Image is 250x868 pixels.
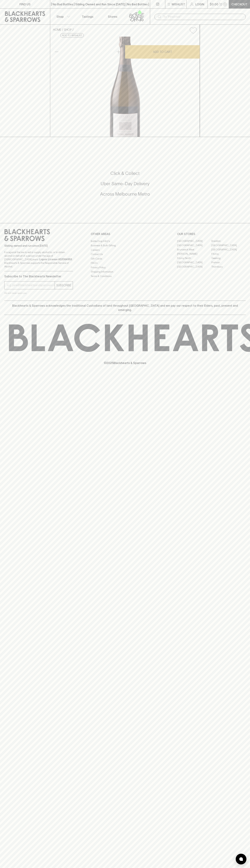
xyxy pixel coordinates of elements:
[100,9,125,24] a: Stores
[211,243,246,248] a: [GEOGRAPHIC_DATA]
[239,857,243,861] img: bubble-icon
[211,252,246,256] a: Fitzroy
[91,265,159,270] a: Privacy Policy
[91,252,159,256] a: Contact Us
[56,283,71,287] p: SUBSCRIBE
[177,239,211,243] a: [GEOGRAPHIC_DATA]
[4,274,73,278] p: Subscribe to The Blackhearts Newsletter
[108,14,117,19] p: Stores
[91,274,159,278] a: Terms & Conditions
[177,256,211,260] a: Fitzroy North
[50,37,200,137] img: 34410.png
[231,2,247,6] p: Checkout
[125,45,200,59] button: ADD TO CART
[7,282,55,288] input: e.g. jane@blackheartsandsparrows.com.au
[91,256,159,261] a: Gift Cards
[55,281,73,289] button: SUBSCRIBE
[53,28,61,31] a: HOME
[91,243,159,248] a: Business & Bulk Gifting
[177,252,211,256] a: [PERSON_NAME]
[7,303,243,312] p: Blackhearts & Sparrows acknowledges the traditional Custodians of land throughout [GEOGRAPHIC_DAT...
[4,291,73,295] p: We will never spam you
[91,270,159,274] a: Shipping Information
[177,243,211,248] a: [GEOGRAPHIC_DATA]
[177,232,246,236] p: OUR STORES
[211,239,246,243] a: Braddon
[64,28,72,31] a: SHOP
[91,232,159,236] p: OTHER AREAS
[91,239,159,243] a: Bottle Drop FAQ's
[91,261,159,265] a: FAQ's
[211,248,246,252] a: [GEOGRAPHIC_DATA]
[91,248,159,252] a: Careers
[4,244,73,248] p: Sibling owned and run since [DATE]
[210,2,218,6] p: $0.00
[4,156,246,216] div: Call to action block
[211,265,246,269] a: Thornbury
[50,9,75,24] button: Shop
[4,191,246,197] h5: Across Melbourne Metro
[153,50,172,54] p: ADD TO CART
[4,250,73,268] p: It is against the law to sell or supply alcohol to, or to obtain alcohol on behalf of a person un...
[82,14,93,19] p: Tastings
[195,2,204,6] p: Login
[56,14,64,19] p: Shop
[4,181,246,187] h5: Uber Same-Day Delivery
[177,260,211,265] a: [GEOGRAPHIC_DATA]
[211,260,246,265] a: Prahran
[177,248,211,252] a: Brunswick West
[211,256,246,260] a: Geelong
[188,26,198,35] button: Add to wishlist
[4,170,246,176] h5: Click & Collect
[224,3,226,5] p: 0
[75,9,100,24] a: Tastings
[39,258,72,261] strong: Liquor License #32064953
[172,2,185,6] p: Wishlist
[177,265,211,269] a: [GEOGRAPHIC_DATA]
[19,2,31,6] p: FIND US
[163,14,243,20] input: Try "Pinot noir"
[60,33,84,38] button: Add to wishlist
